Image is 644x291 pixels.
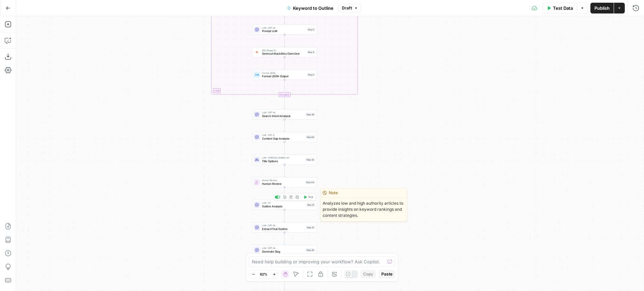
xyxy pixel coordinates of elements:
div: Format JSONFormat JSON OutputStep 5 [252,70,317,80]
span: Outline Analysis [262,204,305,208]
g: Edge from step_46 to step_60 [284,119,285,132]
div: Step 41 [306,226,315,229]
span: Format JSON [262,71,305,75]
span: Draft [342,5,352,11]
span: Keyword to Outline [293,5,333,11]
div: Step 42 [305,158,315,162]
g: Edge from step_4 to step_5 [284,57,285,69]
g: Edge from step_3 to step_4 [284,35,285,47]
div: LLM · O1Outline AnalysisStep 15Test [252,200,317,210]
div: Step 45 [305,248,315,252]
div: LLM · GPT-4oExtract Final OutlineStep 41 [252,223,317,233]
g: Edge from step_42 to step_44 [284,165,285,177]
span: SEO Research [262,49,305,52]
div: SEO ResearchSemrush Backlinks OverviewStep 4 [252,47,317,57]
span: Publish [594,5,610,11]
span: Human Review [262,182,304,186]
g: Edge from step_60 to step_42 [284,142,285,154]
div: Human ReviewHuman ReviewStep 44 [252,177,317,187]
span: Extract Final Outline [262,227,304,231]
span: Content Gap Analysis [262,137,304,141]
span: Paste [381,271,392,277]
span: Semrush Backlinks Overview [262,52,305,56]
g: Edge from step_2-iteration-end to step_46 [284,97,285,109]
span: Test Data [553,5,573,11]
div: LLM · [PERSON_NAME] 4.5Title OptionsStep 42 [252,155,317,165]
span: LLM · GPT-5 [262,134,304,137]
span: Prompt LLM [262,29,305,33]
div: Step 60 [306,135,315,139]
span: LLM · GPT-4o [262,26,305,29]
button: Keyword to Outline [283,3,338,13]
span: LLM · GPT-4o [262,224,304,227]
div: LLM · GPT-4oPrompt LLMStep 3 [252,25,317,35]
span: Title Options [262,159,304,163]
span: Generate Slug [262,250,304,254]
div: Step 46 [305,113,315,116]
button: Copy [360,270,376,279]
div: Note [321,188,407,198]
span: Search Intent Analysis [262,114,304,118]
span: Copy [363,271,373,277]
button: Publish [590,3,614,13]
div: Complete [252,92,317,97]
g: Edge from step_15 to step_41 [284,210,285,222]
span: LLM · O1 [262,201,305,205]
span: LLM · [PERSON_NAME] 4.5 [262,156,304,159]
div: Step 15 [306,203,315,207]
img: 3lyvnidk9veb5oecvmize2kaffdg [255,50,259,54]
span: LLM · GPT-4o [262,246,304,250]
g: Edge from step_26-conditional-end to step_3 [284,17,285,24]
div: Step 44 [305,180,315,184]
button: Draft [339,4,361,12]
span: Test [308,195,313,199]
button: Paste [379,270,395,279]
button: Test Data [543,3,577,13]
g: Edge from step_41 to step_45 [284,232,285,244]
div: LLM · GPT-5Content Gap AnalysisStep 60 [252,132,317,142]
div: LLM · GPT-4oGenerate SlugStep 45 [252,245,317,255]
span: 62% [260,271,267,277]
span: Format JSON Output [262,74,305,78]
button: Test [302,195,315,200]
span: Human Review [262,179,304,182]
div: Complete [279,92,290,97]
div: Step 3 [307,28,315,31]
span: LLM · GPT-4o [262,111,304,114]
div: Step 5 [307,73,315,77]
g: Edge from step_38 to step_47 [284,278,285,290]
div: LLM · GPT-4oSearch Intent AnalysisStep 46 [252,110,317,120]
span: Analyzes low and high authority articles to provide insights on keyword rankings and content stra... [321,198,407,221]
div: Step 4 [307,50,315,54]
